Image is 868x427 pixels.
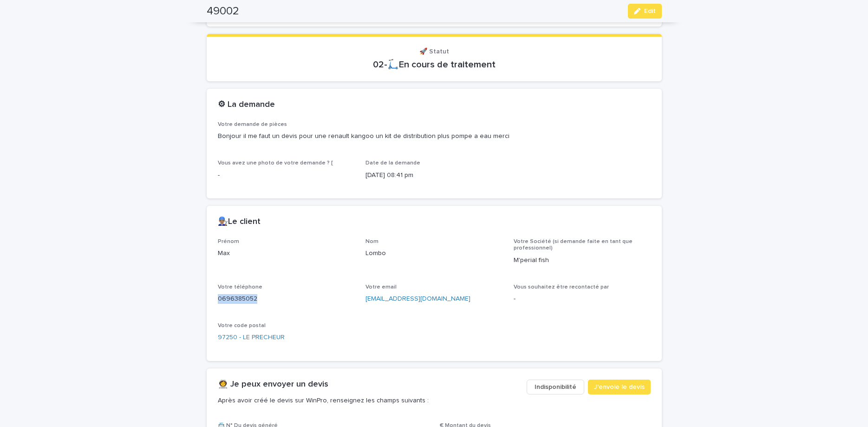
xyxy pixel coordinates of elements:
[218,380,328,390] h2: 👩‍🚀 Je peux envoyer un devis
[218,59,651,70] p: 02-🛴En cours de traitement
[218,333,285,342] a: 97250 - LE PRECHEUR
[218,239,239,244] span: Prénom
[514,284,609,290] span: Vous souhaitez être recontacté par
[218,323,266,328] span: Votre code postal
[365,296,470,302] a: [EMAIL_ADDRESS][DOMAIN_NAME]
[218,122,287,127] span: Votre demande de pièces
[365,249,503,258] p: Lombo
[594,382,645,392] span: J'envoie le devis
[514,256,651,265] p: M'perial fish
[218,396,519,405] p: Après avoir créé le devis sur WinPro, renseignez les champs suivants :
[218,217,261,227] h2: 👨🏽‍🔧Le client
[218,100,275,110] h2: ⚙ La demande
[207,5,239,18] h2: 49002
[535,382,576,392] span: Indisponibilité
[365,239,379,244] span: Nom
[218,284,262,290] span: Votre téléphone
[218,131,651,141] p: Bonjour il me faut un devis pour une renault kangoo un kit de distribution plus pompe a eau merci
[365,284,397,290] span: Votre email
[365,160,420,166] span: Date de la demande
[514,294,651,304] p: -
[644,8,656,14] span: Edit
[588,380,651,394] button: J'envoie le devis
[218,294,355,304] p: 0696385052
[218,171,355,180] p: -
[527,380,584,394] button: Indisponibilité
[514,239,633,251] span: Votre Société (si demande faite en tant que professionnel)
[365,171,503,180] p: [DATE] 08:41 pm
[419,48,449,55] span: 🚀 Statut
[628,4,662,19] button: Edit
[218,249,355,258] p: Max
[218,160,333,166] span: Vous avez une photo de votre demande ? [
